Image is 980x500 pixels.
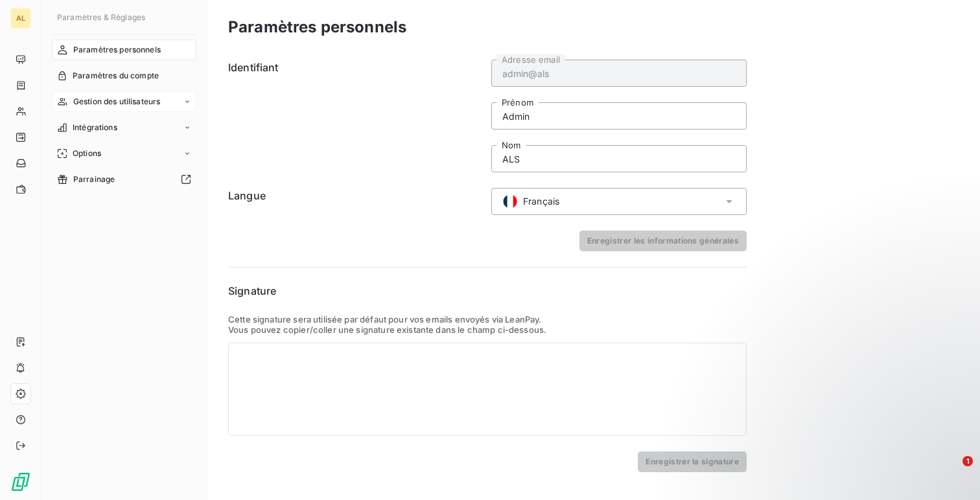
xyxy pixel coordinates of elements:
h6: Langue [228,188,484,215]
span: Parrainage [73,174,115,185]
a: Gestion des utilisateurs [52,91,196,112]
iframe: Intercom notifications message [721,374,980,465]
span: Options [73,148,101,159]
div: AL [10,8,31,28]
button: Enregistrer les informations générales [579,231,747,251]
span: 1 [962,456,973,466]
span: Paramètres & Réglages [57,12,145,22]
a: Options [52,143,196,164]
a: Intégrations [52,117,196,138]
iframe: Intercom live chat [936,456,967,487]
h6: Identifiant [228,60,484,172]
input: placeholder [491,145,747,172]
img: Logo LeanPay [10,472,31,492]
a: Parrainage [52,169,196,190]
a: Paramètres du compte [52,65,196,86]
span: Français [523,195,559,208]
input: placeholder [491,102,747,130]
span: Paramètres personnels [73,44,161,56]
p: Vous pouvez copier/coller une signature existante dans le champ ci-dessous. [228,324,747,335]
h3: Paramètres personnels [228,16,406,39]
button: Enregistrer la signature [638,451,747,472]
a: Paramètres personnels [52,40,196,60]
span: Paramètres du compte [73,70,159,82]
span: Intégrations [73,122,117,133]
h6: Signature [228,283,747,299]
p: Cette signature sera utilisée par défaut pour vos emails envoyés via LeanPay. [228,314,747,324]
input: placeholder [491,60,747,87]
span: Gestion des utilisateurs [73,96,161,108]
